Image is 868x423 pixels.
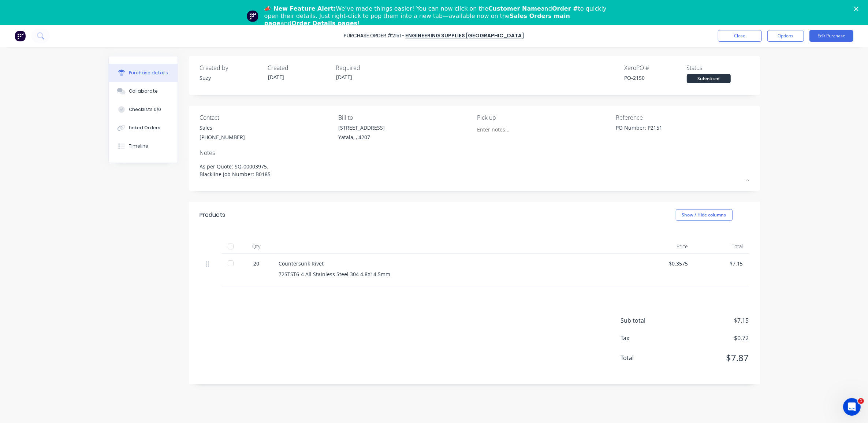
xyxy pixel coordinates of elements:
input: Enter notes... [477,124,544,135]
span: 1 [858,398,864,404]
div: Price [639,239,694,254]
button: Timeline [109,137,178,155]
div: Close [854,7,861,11]
div: Required [336,63,398,72]
div: Collaborate [129,88,158,94]
div: Qty [240,239,273,254]
button: Options [767,30,804,42]
span: $7.87 [676,351,749,364]
div: Reference [616,113,749,122]
div: Notes [200,148,749,157]
div: Sales [200,124,245,131]
img: Profile image for Team [247,10,258,22]
textarea: As per Quote: SQ-00003975. Blackline Job Number: B0185 [200,159,749,182]
div: Created by [200,63,262,72]
span: Total [621,353,676,362]
b: Customer Name [488,5,541,12]
textarea: PO Number: P2151 [616,124,707,140]
div: 72STST6-4 All Stainless Steel 304 4.8X14.5mm [279,270,633,278]
div: Xero PO # [625,63,687,72]
b: Order Details pages [291,20,357,27]
div: Checklists 0/0 [129,106,161,113]
div: Contact [200,113,333,122]
div: Created [268,63,330,72]
div: We’ve made things easier! You can now click on the and to quickly open their details. Just right-... [264,5,610,27]
div: [STREET_ADDRESS] [338,124,385,131]
iframe: Intercom live chat [843,398,861,416]
div: Purchase Order #2151 - [344,32,405,40]
div: Bill to [338,113,472,122]
span: $7.15 [676,316,749,325]
img: Factory [15,30,26,41]
button: Collaborate [109,82,178,100]
div: [PHONE_NUMBER] [200,133,245,141]
button: Purchase details [109,64,178,82]
div: Submitted [687,74,731,83]
div: $0.3575 [645,260,688,267]
button: Linked Orders [109,119,178,137]
button: Checklists 0/0 [109,100,178,119]
b: Order # [552,5,578,12]
button: Edit Purchase [809,30,853,42]
div: Suzy [200,74,262,82]
div: Linked Orders [129,125,160,131]
span: $0.72 [676,334,749,342]
div: Total [694,239,749,254]
div: $7.15 [700,260,743,267]
div: Pick up [477,113,610,122]
button: Show / Hide columns [676,209,733,221]
div: Products [200,211,226,219]
div: Countersunk Rivet [279,260,633,267]
div: Timeline [129,143,148,149]
button: Close [718,30,762,42]
b: 📣 New Feature Alert: [264,5,336,12]
b: Sales Orders main page [264,12,570,27]
div: Purchase details [129,70,168,76]
a: Engineering Supplies [GEOGRAPHIC_DATA] [406,32,524,40]
span: Tax [621,334,676,342]
div: Yatala, , 4207 [338,133,385,141]
span: Sub total [621,316,676,325]
div: 20 [246,260,267,267]
div: Status [687,63,749,72]
div: PO-2150 [625,74,687,82]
